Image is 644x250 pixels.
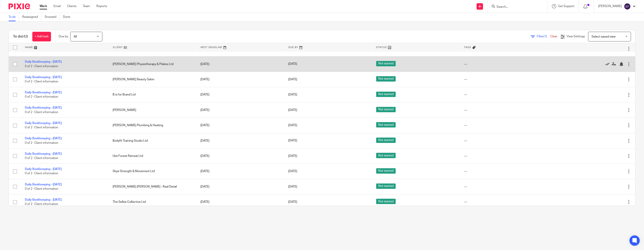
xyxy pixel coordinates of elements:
td: [PERSON_NAME] Beauty Salon [108,72,196,87]
span: 0 of 2 · Client information [25,95,58,98]
a: Mark as done [605,62,612,66]
p: Due by [59,34,68,39]
a: Snoozed [45,13,60,21]
div: --- [464,185,543,189]
a: Daily Bookkeeping - [DATE] [25,152,62,155]
span: Tags [464,46,471,48]
span: Not started [376,153,396,158]
td: [DATE] [196,179,284,194]
a: Reports [96,4,107,8]
span: Not started [376,168,396,174]
a: Daily Bookkeeping - [DATE] [25,168,62,171]
span: 0 of 2 · Client information [25,80,58,83]
input: Search [496,5,535,9]
span: (1) [544,35,547,38]
span: 0 of 2 · Client information [25,203,58,206]
a: Clients [67,4,76,8]
td: Skye Strength & Movement Ltd [108,164,196,179]
img: svg%3E [624,3,631,10]
span: [DATE] [288,63,297,66]
span: Not started [376,138,396,143]
div: --- [464,108,543,112]
a: Daily Bookkeeping - [DATE] [25,60,62,63]
div: --- [464,154,543,158]
a: To do [9,13,19,21]
a: Clear [550,35,557,38]
td: [DATE] [196,194,284,210]
div: --- [464,62,543,66]
a: Daily Bookkeeping - [DATE] [25,106,62,109]
td: [PERSON_NAME] [108,102,196,118]
td: [DATE] [196,87,284,102]
span: View Settings [566,35,585,38]
a: Team [83,4,90,8]
span: [DATE] [288,155,297,158]
a: Daily Bookkeeping - [DATE] [25,198,62,201]
td: [DATE] [196,148,284,164]
td: [PERSON_NAME] [PERSON_NAME] - Real Detail [108,179,196,194]
a: Daily Bookkeeping - [DATE] [25,122,62,125]
td: [DATE] [196,164,284,179]
span: 0 of 2 · Client information [25,157,58,160]
a: Work [40,4,47,8]
td: Bodyfit Training Studio Ltd [108,133,196,148]
a: Daily Bookkeeping - [DATE] [25,76,62,79]
span: 0 of 2 · Client information [25,187,58,190]
td: [DATE] [196,118,284,133]
span: Not started [376,122,396,127]
a: Daily Bookkeeping - [DATE] [25,137,62,140]
span: 0 of 2 · Client information [25,65,58,68]
span: [DATE] [288,124,297,127]
div: --- [464,200,543,204]
span: 0 of 2 · Client information [25,111,58,114]
a: Daily Bookkeeping - [DATE] [25,183,62,186]
a: + Add task [32,32,51,41]
span: Filter [537,35,550,38]
div: --- [464,139,543,143]
a: Reassigned [22,13,41,21]
span: Not started [376,107,396,112]
td: [PERSON_NAME] Physiotherapy & Pilates Ltd [108,56,196,72]
p: [PERSON_NAME] [598,4,622,8]
span: [DATE] [288,93,297,96]
span: 0 of 2 · Client information [25,126,58,129]
span: 0 of 2 · Client information [25,141,58,144]
a: Email [54,4,61,8]
span: [DATE] [288,139,297,142]
img: Pixie [9,3,30,9]
td: [DATE] [196,72,284,87]
span: All [74,35,77,38]
span: Get Support [558,5,574,8]
td: The Selkie Collective Ltd [108,194,196,210]
span: Not started [376,183,396,189]
span: [DATE] [288,200,297,203]
span: [DATE] [288,109,297,112]
span: [DATE] [288,78,297,81]
div: --- [464,169,543,173]
span: 0 of 2 · Client information [25,172,58,175]
span: Not started [376,61,396,66]
td: [DATE] [196,102,284,118]
div: --- [464,123,543,127]
span: (42) [22,35,28,38]
div: --- [464,77,543,82]
a: Daily Bookkeeping - [DATE] [25,91,62,94]
td: B is for Brand Ltd [108,87,196,102]
div: --- [464,92,543,97]
a: Done [63,13,73,21]
td: [DATE] [196,56,284,72]
span: [DATE] [288,185,297,188]
h1: To do [13,34,28,39]
td: [DATE] [196,133,284,148]
span: Not started [376,92,396,97]
td: Uist Forest Retreat Ltd [108,148,196,164]
span: Not started [376,199,396,204]
span: Not started [376,76,396,82]
span: [DATE] [288,170,297,173]
td: [PERSON_NAME] Plumbing & Heating [108,118,196,133]
span: Select saved view [592,35,616,38]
